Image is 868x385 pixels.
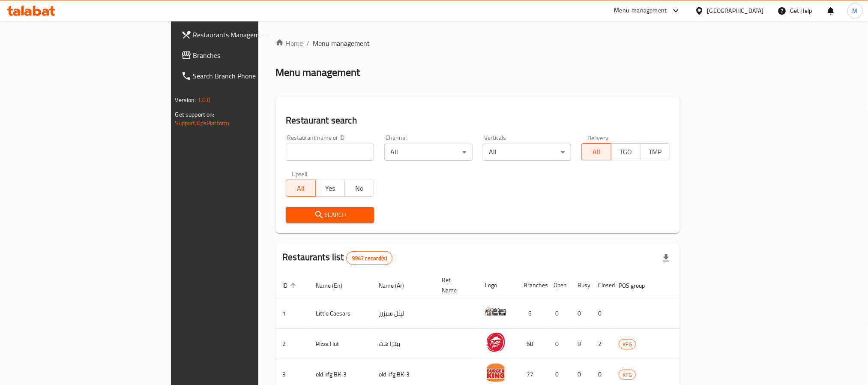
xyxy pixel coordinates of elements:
span: Get support on: [175,109,215,120]
div: Total records count [346,251,392,265]
span: Name (Ar) [379,280,415,291]
td: 2 [591,329,612,359]
div: All [384,144,473,161]
th: Branches [517,272,547,298]
span: TGO [615,146,637,158]
input: Search for restaurant name or ID.. [286,144,374,161]
div: Menu-management [614,6,667,16]
span: ID [282,280,299,291]
td: بيتزا هت [372,329,435,359]
h2: Menu management [275,66,360,79]
div: All [483,144,571,161]
td: 0 [571,298,591,329]
td: 0 [547,298,571,329]
td: ليتل سيزرز [372,298,435,329]
td: 0 [571,329,591,359]
td: 0 [547,329,571,359]
div: Export file [656,248,676,268]
label: Delivery [587,135,609,141]
img: old kfg BK-3 [485,362,506,383]
th: Busy [571,272,591,298]
button: TGO [611,143,641,160]
span: 9947 record(s) [347,254,392,262]
label: Upsell [292,171,308,177]
h2: Restaurants list [282,251,392,265]
span: Restaurants Management [193,30,309,40]
span: 1.0.0 [198,94,211,105]
span: TMP [644,146,666,158]
span: All [290,182,312,195]
span: KFG [619,370,635,380]
img: Pizza Hut [485,331,506,353]
th: Open [547,272,571,298]
button: All [581,143,611,160]
td: 6 [517,298,547,329]
span: Branches [193,50,309,60]
th: Closed [591,272,612,298]
button: No [344,180,374,197]
a: Support.OpsPlatform [175,117,230,129]
a: Search Branch Phone [174,66,316,86]
span: Version: [175,94,196,105]
span: KFG [619,340,635,349]
span: Menu management [313,38,370,48]
h2: Restaurant search [286,114,670,127]
span: POS group [619,280,656,291]
td: Little Caesars [309,298,372,329]
a: Restaurants Management [174,24,316,45]
button: Yes [315,180,345,197]
a: Branches [174,45,316,66]
td: Pizza Hut [309,329,372,359]
nav: breadcrumb [275,38,680,48]
img: Little Caesars [485,301,506,322]
th: Logo [478,272,517,298]
span: Yes [319,182,341,195]
div: [GEOGRAPHIC_DATA] [707,6,764,15]
button: Search [286,207,374,223]
span: No [348,182,371,195]
td: 68 [517,329,547,359]
button: TMP [640,143,670,160]
span: Search [293,210,367,220]
span: All [585,146,608,158]
button: All [286,180,315,197]
span: M [853,6,858,15]
span: Name (En) [316,280,353,291]
span: Search Branch Phone [193,71,309,81]
span: Ref. Name [442,275,468,295]
td: 0 [591,298,612,329]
